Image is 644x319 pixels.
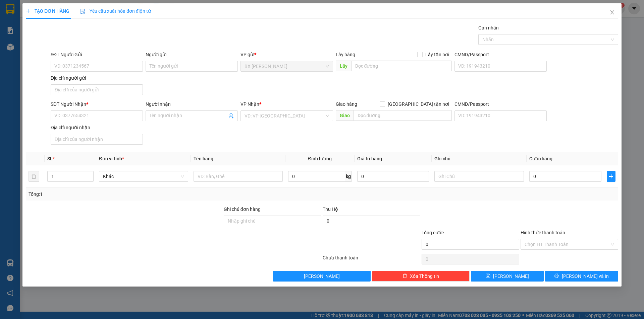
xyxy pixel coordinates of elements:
[545,271,618,282] button: printer[PERSON_NAME] và In
[603,3,622,22] button: Close
[471,271,544,282] button: save[PERSON_NAME]
[357,171,429,182] input: 0
[357,156,382,161] span: Giá trị hàng
[51,124,143,131] div: Địa chỉ người nhận
[486,273,491,279] span: save
[29,190,249,198] div: Tổng: 1
[26,8,69,14] span: TẠO ĐƠN HÀNG
[304,272,340,280] span: [PERSON_NAME]
[562,272,609,280] span: [PERSON_NAME] và In
[241,101,260,107] span: VP Nhận
[372,271,470,282] button: deleteXóa Thông tin
[99,156,124,161] span: Đơn vị tính
[26,9,31,13] span: plus
[454,100,547,108] div: CMND/Passport
[80,8,151,14] span: Yêu cầu xuất hóa đơn điện tử
[103,171,184,181] span: Khác
[554,273,559,279] span: printer
[345,171,352,182] span: kg
[80,9,86,14] img: icon
[410,272,439,280] span: Xóa Thông tin
[607,174,615,179] span: plus
[354,110,452,121] input: Dọc đường
[146,51,238,58] div: Người gửi
[521,230,565,235] label: Hình thức thanh toán
[29,171,39,182] button: delete
[322,254,421,266] div: Chưa thanh toán
[308,156,332,161] span: Định lượng
[607,171,615,182] button: plus
[385,100,452,108] span: [GEOGRAPHIC_DATA] tận nơi
[194,156,213,161] span: Tên hàng
[51,84,143,95] input: Địa chỉ của người gửi
[351,61,452,71] input: Dọc đường
[51,134,143,145] input: Địa chỉ của người nhận
[336,52,355,57] span: Lấy hàng
[146,100,238,108] div: Người nhận
[51,74,143,82] div: Địa chỉ người gửi
[336,101,357,107] span: Giao hàng
[229,113,234,118] span: user-add
[454,51,547,58] div: CMND/Passport
[609,10,615,15] span: close
[47,156,53,161] span: SL
[194,171,283,182] input: VD: Bàn, Ghế
[336,110,354,121] span: Giao
[245,61,329,71] span: BX Cao Lãnh
[224,207,261,212] label: Ghi chú đơn hàng
[402,273,407,279] span: delete
[478,25,499,30] label: Gán nhãn
[323,207,338,212] span: Thu Hộ
[493,272,529,280] span: [PERSON_NAME]
[51,100,143,108] div: SĐT Người Nhận
[529,156,552,161] span: Cước hàng
[224,216,321,226] input: Ghi chú đơn hàng
[336,61,351,71] span: Lấy
[51,51,143,58] div: SĐT Người Gửi
[423,51,452,58] span: Lấy tận nơi
[432,152,527,165] th: Ghi chú
[435,171,524,182] input: Ghi Chú
[241,51,333,58] div: VP gửi
[273,271,371,282] button: [PERSON_NAME]
[422,230,444,235] span: Tổng cước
